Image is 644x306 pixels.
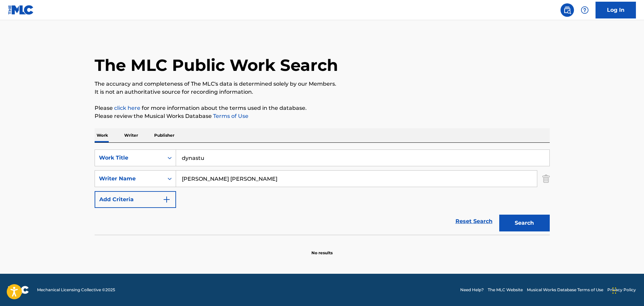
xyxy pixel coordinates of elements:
p: Publisher [152,128,176,142]
img: MLC Logo [8,5,34,15]
div: Writer Name [99,175,160,183]
h1: The MLC Public Work Search [95,55,338,75]
div: Drag [612,280,616,301]
a: Need Help? [460,287,484,293]
a: Musical Works Database Terms of Use [527,287,603,293]
a: The MLC Website [488,287,523,293]
p: It is not an authoritative source for recording information. [95,88,550,96]
button: Search [499,215,550,231]
img: Delete Criterion [542,170,550,187]
p: Work [95,128,110,142]
a: Privacy Policy [607,287,636,293]
p: Please review the Musical Works Database [95,112,550,120]
img: help [581,6,589,14]
a: Reset Search [452,214,496,229]
a: Terms of Use [212,113,248,119]
a: Log In [596,2,636,18]
span: Mechanical Licensing Collective © 2025 [37,287,115,293]
a: Public Search [561,3,574,17]
div: Work Title [99,154,160,162]
button: Add Criteria [95,191,176,208]
a: click here [114,105,140,111]
p: Writer [122,128,140,142]
img: 9d2ae6d4665cec9f34b9.svg [163,195,171,204]
div: Help [578,3,591,17]
form: Search Form [95,149,550,235]
p: The accuracy and completeness of The MLC's data is determined solely by our Members. [95,80,550,88]
p: Please for more information about the terms used in the database. [95,104,550,112]
iframe: Chat Widget [610,274,644,306]
img: search [563,6,571,14]
img: logo [8,286,29,294]
p: No results [311,242,333,256]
